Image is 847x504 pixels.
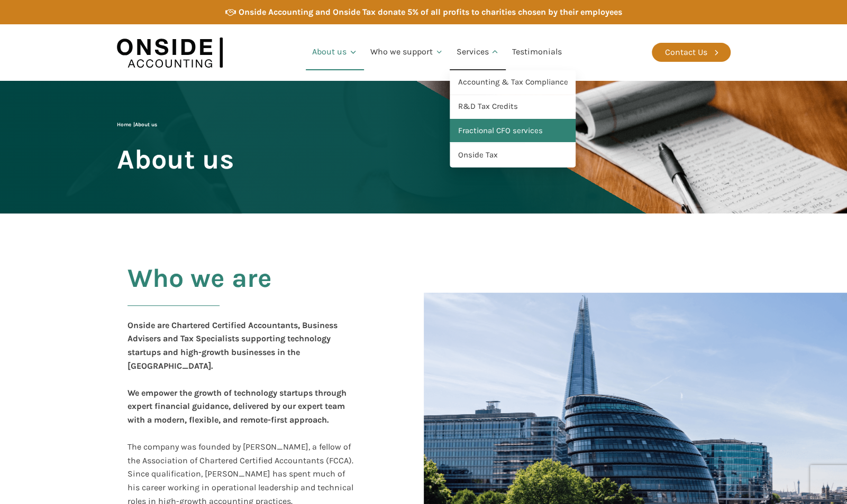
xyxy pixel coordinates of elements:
[135,122,157,128] span: About us
[450,95,576,119] a: R&D Tax Credits
[450,119,576,143] a: Fractional CFO services
[117,122,157,128] span: |
[665,45,707,59] div: Contact Us
[117,145,234,174] span: About us
[506,34,568,70] a: Testimonials
[117,122,131,128] a: Home
[450,70,576,95] a: Accounting & Tax Compliance
[364,34,450,70] a: Who we support
[127,264,272,319] h2: Who we are
[117,32,223,73] img: Onside Accounting
[127,320,338,371] b: Onside are Chartered Certified Accountants, Business Advisers and Tax Specialists supporting tech...
[652,43,731,62] a: Contact Us
[450,34,506,70] a: Services
[127,401,345,425] b: , delivered by our expert team with a modern, flexible, and remote-first approach.
[450,143,576,167] a: Onside Tax
[127,388,347,412] b: We empower the growth of technology startups through expert financial guidance
[306,34,364,70] a: About us
[239,5,622,19] div: Onside Accounting and Onside Tax donate 5% of all profits to charities chosen by their employees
